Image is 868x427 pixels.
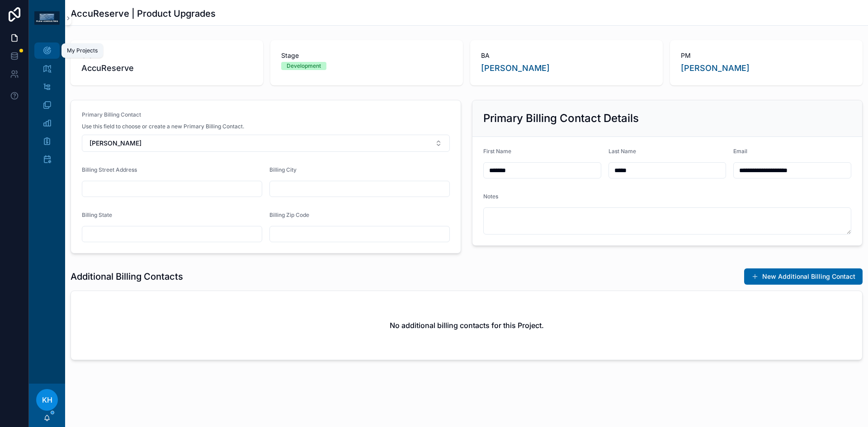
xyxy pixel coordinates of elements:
[681,51,852,60] span: PM
[483,111,639,126] h2: Primary Billing Contact Details
[82,111,141,118] span: Primary Billing Contact
[483,193,498,200] span: Notes
[269,166,297,173] span: Billing City
[71,270,183,283] h1: Additional Billing Contacts
[71,7,216,20] h1: AccuReserve | Product Upgrades
[269,211,309,218] span: Billing Zip Code
[287,62,321,70] div: Development
[390,320,544,331] h2: No additional billing contacts for this Project.
[744,268,863,285] button: New Additional Billing Contact
[67,47,98,54] div: My Projects
[81,62,134,75] span: AccuReserve
[81,51,252,60] span: Client
[733,148,747,155] span: Email
[483,148,511,155] span: First Name
[34,11,60,25] img: App logo
[681,62,750,75] a: [PERSON_NAME]
[90,139,142,148] span: [PERSON_NAME]
[82,123,244,130] span: Use this field to choose or create a new Primary Billing Contact.
[42,394,52,405] span: KH
[281,51,452,60] span: Stage
[82,211,112,218] span: Billing State
[29,36,65,179] div: scrollable content
[82,166,137,173] span: Billing Street Address
[609,148,636,155] span: Last Name
[481,62,550,75] a: [PERSON_NAME]
[82,135,450,152] button: Select Button
[481,51,652,60] span: BA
